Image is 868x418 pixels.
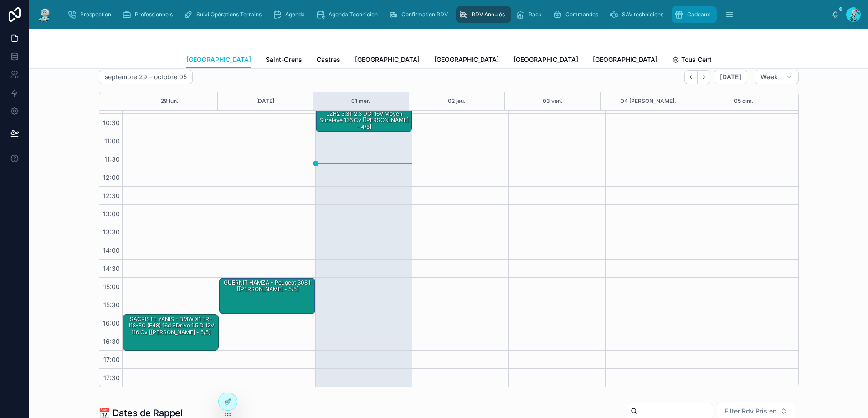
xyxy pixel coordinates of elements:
[36,7,53,22] img: App logo
[317,55,340,64] span: Castres
[60,5,832,25] div: scrollable content
[220,278,315,314] div: GUERNIT HAMZA - Peugeot 308 II [[PERSON_NAME] - 5/5]
[101,192,122,199] span: 12:30
[681,55,721,64] span: Tous Centres
[161,92,179,110] button: 29 lun.
[101,246,122,254] span: 14:00
[101,319,122,327] span: 16:00
[734,92,754,110] button: 05 dim.
[622,11,663,18] span: SAV techniciens
[386,6,454,23] a: Confirmation RDV
[698,70,710,84] button: Next
[401,11,448,18] span: Confirmation RDV
[221,279,314,294] div: GUERNIT HAMZA - Peugeot 308 II [[PERSON_NAME] - 5/5]
[687,11,710,18] span: Cadeaux
[101,337,122,345] span: 16:30
[329,11,378,18] span: Agenda Technicien
[256,92,274,110] button: [DATE]
[270,6,311,23] a: Agenda
[434,51,499,70] a: [GEOGRAPHIC_DATA]
[101,374,122,382] span: 17:30
[196,11,262,18] span: Suivi Opérations Terrains
[101,356,122,363] span: 17:00
[724,407,776,416] span: Filter Rdv Pris en
[119,6,179,23] a: Professionnels
[760,73,778,81] span: Week
[318,97,411,131] div: [PERSON_NAME] - RENAULT Master III Phase 3 Traction Fourgon L2H2 3.3T 2.3 dCi 16V moyen surélevé ...
[101,301,122,309] span: 15:30
[355,55,420,64] span: [GEOGRAPHIC_DATA]
[102,137,122,145] span: 11:00
[266,55,302,64] span: Saint-Orens
[593,51,657,70] a: [GEOGRAPHIC_DATA]
[621,92,676,110] button: 04 [PERSON_NAME].
[720,73,741,81] span: [DATE]
[448,92,466,110] button: 02 jeu.
[514,55,578,64] span: [GEOGRAPHIC_DATA]
[186,55,251,64] span: [GEOGRAPHIC_DATA]
[543,92,563,110] button: 03 ven.
[101,210,122,218] span: 13:00
[102,155,122,163] span: 11:30
[714,70,747,84] button: [DATE]
[135,11,173,18] span: Professionnels
[105,72,187,82] h2: septembre 29 – octobre 05
[285,11,305,18] span: Agenda
[550,6,605,23] a: Commandes
[472,11,505,18] span: RDV Annulés
[434,55,499,64] span: [GEOGRAPHIC_DATA]
[313,6,384,23] a: Agenda Technicien
[529,11,542,18] span: Rack
[124,315,218,336] div: SACRISTE YANIS - BMW X1 ER-118-FC (F48) 16d sDrive 1.5 d 12V 116 cv [[PERSON_NAME] - 5/5]
[317,51,340,70] a: Castres
[606,6,670,23] a: SAV techniciens
[316,96,411,132] div: [PERSON_NAME] - RENAULT Master III Phase 3 Traction Fourgon L2H2 3.3T 2.3 dCi 16V moyen surélevé ...
[514,51,578,70] a: [GEOGRAPHIC_DATA]
[101,173,122,181] span: 12:00
[181,6,268,23] a: Suivi Opérations Terrains
[101,119,122,127] span: 10:30
[355,51,420,70] a: [GEOGRAPHIC_DATA]
[672,51,721,70] a: Tous Centres
[80,11,111,18] span: Prospection
[593,55,657,64] span: [GEOGRAPHIC_DATA]
[101,283,122,291] span: 15:00
[755,70,798,84] button: Week
[101,265,122,272] span: 14:30
[101,228,122,236] span: 13:30
[565,11,598,18] span: Commandes
[65,6,118,23] a: Prospection
[513,6,548,23] a: Rack
[266,51,302,70] a: Saint-Orens
[123,315,218,350] div: SACRISTE YANIS - BMW X1 ER-118-FC (F48) 16d sDrive 1.5 d 12V 116 cv [[PERSON_NAME] - 5/5]
[456,6,511,23] a: RDV Annulés
[186,51,251,69] a: [GEOGRAPHIC_DATA]
[684,70,698,84] button: Back
[351,92,370,110] button: 01 mer.
[672,6,717,23] a: Cadeaux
